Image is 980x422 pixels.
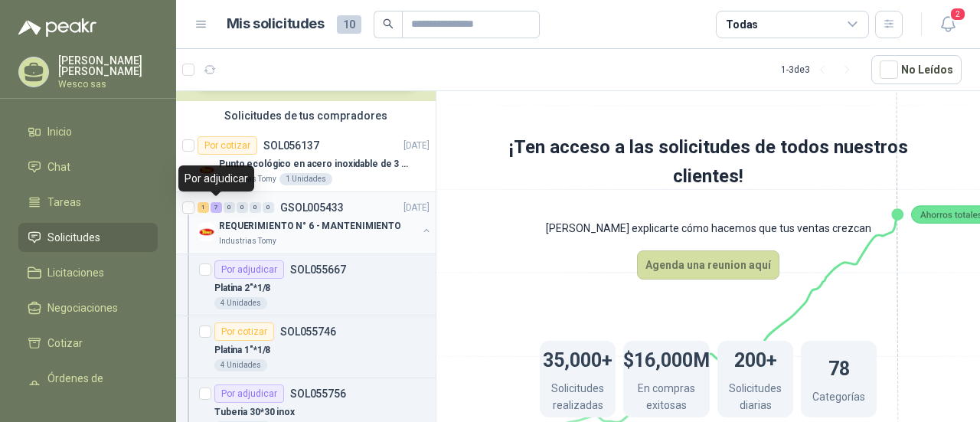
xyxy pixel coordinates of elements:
div: Por adjudicar [214,260,284,279]
p: SOL055667 [290,264,346,275]
div: 0 [224,202,235,213]
span: Inicio [47,123,72,140]
h1: Mis solicitudes [227,13,325,35]
p: En compras exitosas [623,380,710,417]
div: 1 [198,202,209,213]
a: 1 7 0 0 0 0 GSOL005433[DATE] Company LogoREQUERIMIENTO N° 6 - MANTENIMIENTOIndustrias Tomy [198,198,433,247]
h1: 78 [828,350,850,384]
span: 2 [949,7,966,21]
div: 1 Unidades [279,173,332,185]
div: 0 [250,202,261,213]
p: [DATE] [403,139,430,153]
p: [PERSON_NAME] [PERSON_NAME] [58,55,158,77]
div: Por cotizar [214,322,274,341]
p: Tuberia 30*30 inox [214,405,295,420]
div: 1 - 3 de 3 [781,57,859,82]
span: 10 [337,15,361,34]
h1: $16,000M [623,342,710,375]
span: Tareas [47,194,81,211]
a: Inicio [18,117,158,146]
p: Platina 1"*1/8 [214,343,270,358]
img: Company Logo [198,161,216,179]
a: Tareas [18,188,158,217]
div: Solicitudes de tus compradores [176,101,436,130]
span: Órdenes de Compra [47,370,143,404]
span: Negociaciones [47,299,118,316]
a: Chat [18,152,158,182]
a: Órdenes de Compra [18,364,158,410]
a: Solicitudes [18,223,158,252]
h1: 35,000+ [543,342,612,375]
p: GSOL005433 [280,202,344,213]
a: Negociaciones [18,293,158,322]
a: Por adjudicarSOL055667Platina 2"*1/84 Unidades [176,254,436,316]
a: Licitaciones [18,258,158,287]
p: Industrias Tomy [219,235,276,247]
span: search [383,18,394,29]
img: Company Logo [198,223,216,241]
p: SOL055756 [290,388,346,399]
p: Solicitudes diarias [717,380,793,417]
a: Por cotizarSOL056137[DATE] Company LogoPunto ecológico en acero inoxidable de 3 puestos, con capa... [176,130,436,192]
div: Por adjudicar [214,384,284,403]
p: Punto ecológico en acero inoxidable de 3 puestos, con capacidad para 121L cada división. [219,157,410,172]
button: No Leídos [871,55,962,84]
div: Todas [726,16,758,33]
p: SOL055746 [280,326,336,337]
span: Chat [47,159,70,175]
button: Agenda una reunion aquí [637,250,779,280]
button: 2 [934,11,962,38]
p: Solicitudes realizadas [540,380,616,417]
div: Por cotizar [198,136,257,155]
h1: 200+ [734,342,777,375]
p: REQUERIMIENTO N° 6 - MANTENIMIENTO [219,219,401,234]
p: SOL056137 [263,140,319,151]
span: Cotizar [47,335,83,352]
div: 7 [211,202,222,213]
p: Platina 2"*1/8 [214,281,270,296]
p: [DATE] [403,201,430,215]
div: 0 [237,202,248,213]
span: Licitaciones [47,264,104,281]
div: 4 Unidades [214,297,267,309]
a: Cotizar [18,329,158,358]
div: Por adjudicar [178,165,254,191]
div: 0 [263,202,274,213]
p: Wesco sas [58,80,158,89]
img: Logo peakr [18,18,96,37]
span: Solicitudes [47,229,100,246]
div: 4 Unidades [214,359,267,371]
a: Por cotizarSOL055746Platina 1"*1/84 Unidades [176,316,436,378]
p: Categorías [812,388,865,409]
